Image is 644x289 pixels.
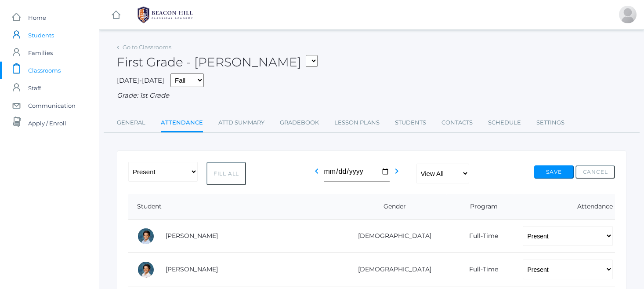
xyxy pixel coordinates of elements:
[132,4,198,26] img: BHCALogos-05-308ed15e86a5a0abce9b8dd61676a3503ac9727e845dece92d48e8588c001991.png
[28,9,46,26] span: Home
[311,170,322,178] a: chevron_left
[206,162,246,185] button: Fill All
[447,194,514,219] th: Program
[123,44,171,51] a: Go to Classrooms
[28,44,53,62] span: Families
[536,114,564,132] a: Settings
[28,97,76,114] span: Communication
[137,227,155,245] div: Dominic Abrea
[336,219,447,253] td: [DEMOGRAPHIC_DATA]
[137,261,155,278] div: Grayson Abrea
[161,114,203,133] a: Attendance
[514,194,615,219] th: Attendance
[391,166,402,176] i: chevron_right
[311,166,322,176] i: chevron_left
[280,114,319,132] a: Gradebook
[28,26,54,44] span: Students
[534,165,574,179] button: Save
[619,6,637,23] div: Jaimie Watson
[447,253,514,286] td: Full-Time
[117,91,626,101] div: Grade: 1st Grade
[128,194,336,219] th: Student
[447,219,514,253] td: Full-Time
[488,114,521,132] a: Schedule
[166,232,218,240] a: [PERSON_NAME]
[166,265,218,273] a: [PERSON_NAME]
[218,114,264,132] a: Attd Summary
[336,194,447,219] th: Gender
[117,55,318,69] h2: First Grade - [PERSON_NAME]
[441,114,473,132] a: Contacts
[334,114,380,132] a: Lesson Plans
[28,79,41,97] span: Staff
[336,253,447,286] td: [DEMOGRAPHIC_DATA]
[391,170,402,178] a: chevron_right
[575,165,615,179] button: Cancel
[28,62,61,79] span: Classrooms
[117,76,164,84] span: [DATE]-[DATE]
[28,114,66,132] span: Apply / Enroll
[395,114,426,132] a: Students
[117,114,145,132] a: General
